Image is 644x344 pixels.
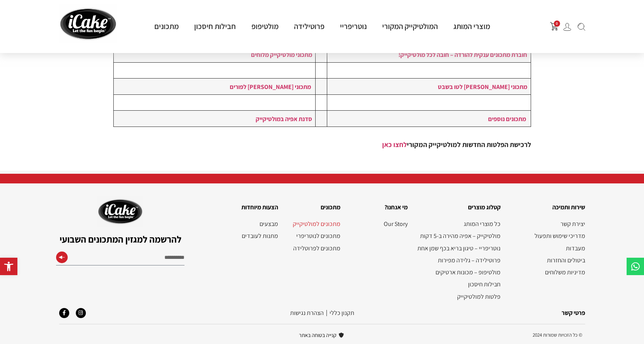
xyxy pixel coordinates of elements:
h2: קטלוג מוצרים [415,202,501,212]
button: פתח עגלת קניות צדדית [550,22,559,31]
nav: תפריט [415,220,501,300]
a: חוברת מתכונים ענקית להורדה – חובה לכל מולטיקייק! [398,50,527,59]
a: מתכונים למולטיקייק [286,220,341,228]
a: פרטי קשר [562,309,585,317]
nav: תפריט [348,220,408,228]
a: נוטריפריי [332,21,374,31]
a: חבילות חיסכון [186,21,244,31]
span: 0 [554,21,560,27]
a: מתכוני [PERSON_NAME] לטו בשבט [438,82,527,91]
a: לחצו כאן [382,140,407,149]
a: מולטיפופ – מכונות ארטיקים [415,269,501,276]
nav: תפריט [508,220,585,276]
a: מתכוני [PERSON_NAME] לפורים [230,82,311,91]
a: מולטיפופ [244,21,286,31]
a: מדיניות משלוחים [508,269,585,276]
h2: להרשמה למגזין המתכונים השבועי [56,234,184,244]
a: פרוטילידה – גלידה מפירות [415,257,501,264]
nav: תפריט [286,220,341,252]
nav: תפריט [214,220,278,240]
h2: שירות ותמיכה [508,202,585,212]
a: נוטריפריי – טיגון בריא בכף שמן אחת [415,245,501,252]
a: מתכונים [147,21,186,31]
a: מולטיקייק – אפיה מהירה ב-5 דקות [415,232,501,240]
img: shopping-cart.png [550,22,559,31]
a: Our Story [348,220,408,228]
a: מעבדות [508,245,585,252]
strong: לרכישת הפלטות החדשות למולטיקייק המקורי [382,140,531,149]
a: חבילות חיסכון [415,281,501,288]
h2: מתכונים [286,202,341,212]
a: מוצרי המותג [446,21,498,31]
a: פרוטילידה [286,21,332,31]
a: מתכוני מולטיקייק מלוחים [251,50,312,59]
span: קנייה בטוחה באתר [299,330,338,340]
a: מבצעים [214,220,278,228]
a: סדנת אפיה במולטיקייק [256,115,312,123]
h2: © כל הזכויות שמורות 2024 [418,332,583,338]
a: ביטולים והחזרות [508,257,585,264]
a: מתכונים נוספים [488,115,526,123]
h2: מי אנחנו? [348,202,408,212]
a: מדריכי שימוש ותפעול [508,232,585,240]
a: המולטיקייק המקורי [374,21,446,31]
a: מתכונים לנוטריפרי [286,232,341,240]
a: כל מוצרי המותג [415,220,501,228]
a: מתנות לעובדים [214,232,278,240]
a: פלטות למולטיקייק [415,293,501,300]
h2: הצעות מיוחדות [214,202,278,212]
a: תקנון‭ ‬כללי [330,309,354,317]
a: הצהרת נגישות [290,309,324,317]
a: יצירת קשר [508,220,585,228]
a: מתכונים לפרוטלידה [286,245,341,252]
